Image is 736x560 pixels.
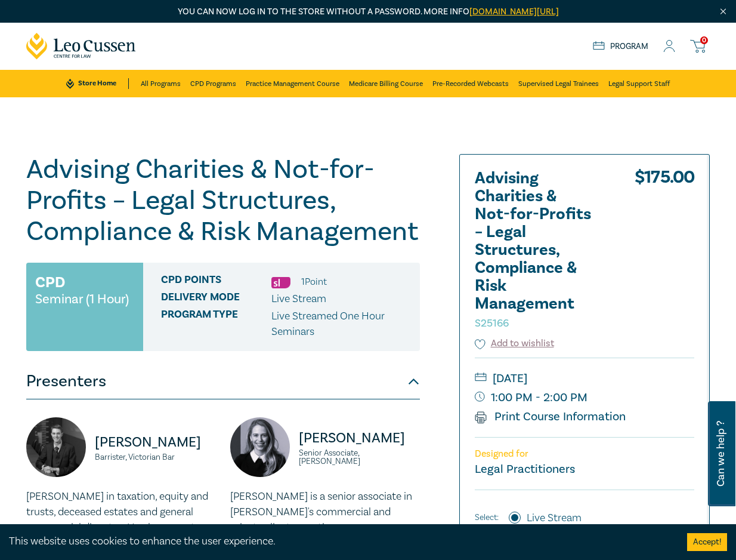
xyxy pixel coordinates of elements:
img: https://s3.ap-southeast-2.amazonaws.com/leo-cussen-store-production-content/Contacts/Jessica%20Wi... [230,417,290,477]
a: Supervised Legal Trainees [518,70,599,97]
li: 1 Point [301,274,327,290]
p: Designed for [475,448,694,460]
small: S25166 [475,316,509,330]
img: Substantive Law [271,277,290,288]
small: Senior Associate, [PERSON_NAME] [299,449,420,466]
span: Delivery Mode [161,291,271,307]
h1: Advising Charities & Not-for-Profits – Legal Structures, Compliance & Risk Management [26,154,420,247]
span: Program type [161,309,271,340]
a: Legal Support Staff [608,70,670,97]
h3: CPD [35,272,65,293]
span: Can we help ? [715,408,726,499]
a: [DOMAIN_NAME][URL] [469,6,559,17]
span: CPD Points [161,274,271,290]
button: Presenters [26,364,420,399]
img: Close [718,7,728,17]
label: Live Stream [527,510,582,526]
small: Legal Practitioners [475,461,575,477]
button: Add to wishlist [475,337,554,350]
p: You can now log in to the store without a password. More info [26,5,710,19]
p: [PERSON_NAME] is a senior associate in [PERSON_NAME]'s commercial and private clients practice. [230,489,420,536]
span: Live Stream [271,292,326,306]
div: $ 175.00 [635,170,694,337]
button: Accept cookies [687,533,727,551]
p: [PERSON_NAME] [95,433,216,452]
a: Practice Management Course [246,70,339,97]
a: CPD Programs [190,70,236,97]
img: https://s3.ap-southeast-2.amazonaws.com/leo-cussen-store-production-content/Contacts/Andrew%20Spi... [26,417,86,477]
span: 0 [700,36,708,44]
p: Live Streamed One Hour Seminars [271,309,411,340]
a: Print Course Information [475,409,626,424]
small: Barrister, Victorian Bar [95,453,216,461]
h2: Advising Charities & Not-for-Profits – Legal Structures, Compliance & Risk Management [475,170,606,331]
a: Program [593,41,648,52]
small: Seminar (1 Hour) [35,293,129,305]
small: 1:00 PM - 2:00 PM [475,388,694,407]
a: Medicare Billing Course [349,70,423,97]
small: [DATE] [475,369,694,388]
p: [PERSON_NAME] [299,429,420,448]
a: Store Home [66,78,129,89]
a: Pre-Recorded Webcasts [432,70,509,97]
span: Select: [475,511,499,524]
div: This website uses cookies to enhance the user experience. [9,534,669,549]
a: All Programs [141,70,181,97]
